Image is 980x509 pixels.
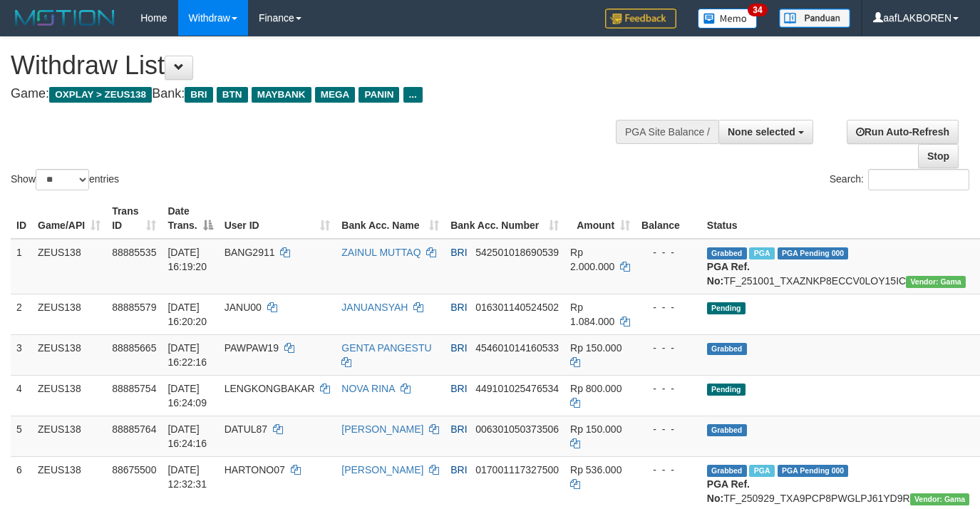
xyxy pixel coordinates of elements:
span: Grabbed [707,247,747,259]
select: Showentries [36,169,89,190]
span: BRI [450,464,467,475]
span: MAYBANK [252,87,311,103]
span: Copy 016301140524502 to clipboard [475,302,559,313]
span: OXPLAY > ZEUS138 [49,87,152,103]
td: 5 [11,416,32,456]
a: [PERSON_NAME] [341,423,423,435]
span: Rp 1.084.000 [570,302,614,327]
td: 1 [11,239,32,294]
th: Date Trans.: activate to sort column descending [162,198,218,239]
td: ZEUS138 [32,334,106,375]
span: [DATE] 16:24:16 [167,423,207,449]
span: BRI [450,302,467,313]
span: [DATE] 16:24:09 [167,383,207,408]
label: Search: [830,169,969,190]
a: ZAINUL MUTTAQ [341,247,421,258]
div: - - - [641,245,696,259]
th: Balance [636,198,701,239]
input: Search: [868,169,969,190]
span: 88885535 [112,247,156,258]
div: - - - [641,300,696,314]
span: 34 [748,4,767,16]
span: 88885764 [112,423,156,435]
a: JANUANSYAH [341,302,408,313]
span: Copy 542501018690539 to clipboard [475,247,559,258]
span: Rp 2.000.000 [570,247,614,272]
span: PGA Pending [778,247,849,259]
span: Marked by aaftrukkakada [749,465,774,477]
img: Button%20Memo.svg [698,9,758,29]
span: Marked by aafanarl [749,247,774,259]
div: PGA Site Balance / [616,120,718,144]
img: Feedback.jpg [605,9,676,29]
img: panduan.png [779,9,850,28]
h4: Game: Bank: [11,87,639,101]
span: HARTONO07 [225,464,285,475]
span: BRI [450,247,467,258]
span: None selected [728,126,795,138]
th: ID [11,198,32,239]
a: Run Auto-Refresh [847,120,959,144]
span: [DATE] 16:22:16 [167,342,207,368]
span: BRI [450,423,467,435]
span: 88885665 [112,342,156,354]
span: [DATE] 12:32:31 [167,464,207,490]
th: Bank Acc. Name: activate to sort column ascending [336,198,445,239]
span: JANU00 [225,302,262,313]
span: BRI [450,342,467,354]
td: ZEUS138 [32,294,106,334]
span: 88675500 [112,464,156,475]
span: BRI [450,383,467,394]
button: None selected [718,120,813,144]
th: Game/API: activate to sort column ascending [32,198,106,239]
a: [PERSON_NAME] [341,464,423,475]
span: Grabbed [707,465,747,477]
span: Rp 150.000 [570,342,621,354]
td: 2 [11,294,32,334]
b: PGA Ref. No: [707,478,750,504]
a: GENTA PANGESTU [341,342,431,354]
img: MOTION_logo.png [11,7,119,29]
div: - - - [641,463,696,477]
td: 4 [11,375,32,416]
td: 3 [11,334,32,375]
a: NOVA RINA [341,383,394,394]
div: - - - [641,341,696,355]
td: ZEUS138 [32,416,106,456]
div: - - - [641,422,696,436]
th: Amount: activate to sort column ascending [564,198,636,239]
span: PGA Pending [778,465,849,477]
span: BANG2911 [225,247,275,258]
th: Status [701,198,976,239]
span: Rp 800.000 [570,383,621,394]
span: DATUL87 [225,423,267,435]
span: Grabbed [707,424,747,436]
span: Rp 150.000 [570,423,621,435]
span: Copy 454601014160533 to clipboard [475,342,559,354]
span: Copy 449101025476534 to clipboard [475,383,559,394]
span: Rp 536.000 [570,464,621,475]
span: Vendor URL: https://trx31.1velocity.biz [906,276,966,288]
label: Show entries [11,169,119,190]
b: PGA Ref. No: [707,261,750,287]
span: BRI [185,87,212,103]
span: Copy 006301050373506 to clipboard [475,423,559,435]
span: 88885579 [112,302,156,313]
span: PAWPAW19 [225,342,279,354]
span: [DATE] 16:20:20 [167,302,207,327]
span: BTN [217,87,248,103]
th: Bank Acc. Number: activate to sort column ascending [445,198,564,239]
td: ZEUS138 [32,239,106,294]
span: MEGA [315,87,356,103]
span: 88885754 [112,383,156,394]
a: Stop [918,144,959,168]
td: TF_251001_TXAZNKP8ECCV0LOY15IC [701,239,976,294]
span: Vendor URL: https://trx31.1velocity.biz [910,493,970,505]
span: ... [403,87,423,103]
th: User ID: activate to sort column ascending [219,198,336,239]
span: LENGKONGBAKAR [225,383,315,394]
th: Trans ID: activate to sort column ascending [106,198,162,239]
span: [DATE] 16:19:20 [167,247,207,272]
span: Pending [707,302,746,314]
h1: Withdraw List [11,51,639,80]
